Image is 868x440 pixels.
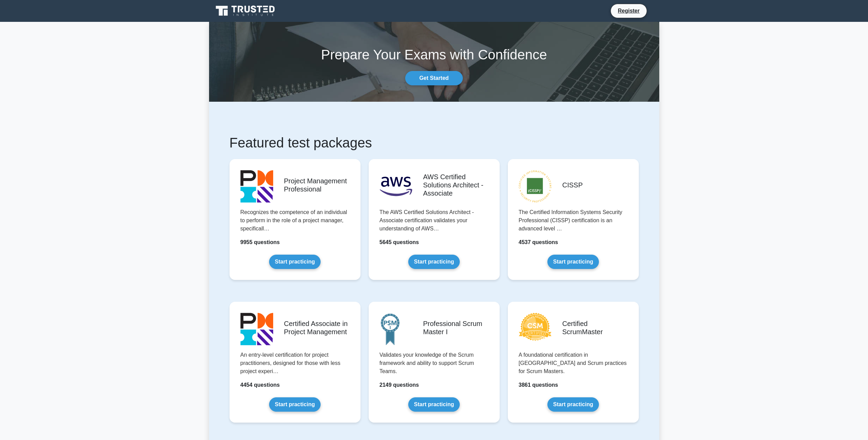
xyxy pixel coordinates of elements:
a: Start practicing [408,255,460,269]
h1: Prepare Your Exams with Confidence [209,46,659,63]
a: Register [614,6,644,15]
a: Start practicing [547,397,599,412]
a: Start practicing [547,255,599,269]
a: Start practicing [269,255,321,269]
a: Start practicing [408,397,460,412]
h1: Featured test packages [230,134,639,151]
a: Start practicing [269,397,321,412]
a: Get Started [405,71,462,85]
